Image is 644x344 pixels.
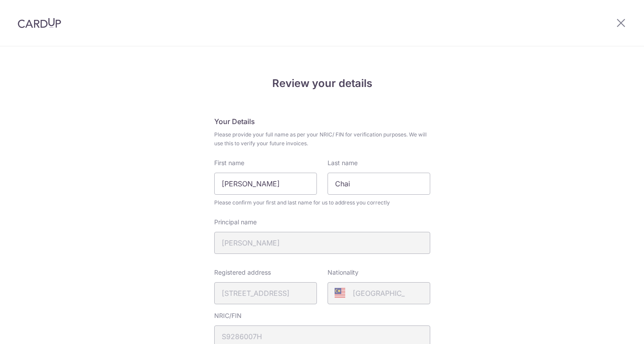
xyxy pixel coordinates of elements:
img: CardUp [18,18,61,28]
h5: Your Details [214,116,430,127]
iframe: Opens a widget where you can find more information [587,318,635,340]
label: Last name [328,159,358,167]
label: Principal name [214,218,257,227]
span: Please confirm your first and last name for us to address you correctly [214,198,430,207]
label: Registered address [214,268,271,277]
label: Nationality [328,268,359,277]
input: First Name [214,173,317,195]
span: Please provide your full name as per your NRIC/ FIN for verification purposes. We will use this t... [214,130,430,148]
h4: Review your details [214,76,430,91]
label: NRIC/FIN [214,311,242,320]
label: First name [214,159,244,167]
input: Last name [328,173,430,195]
